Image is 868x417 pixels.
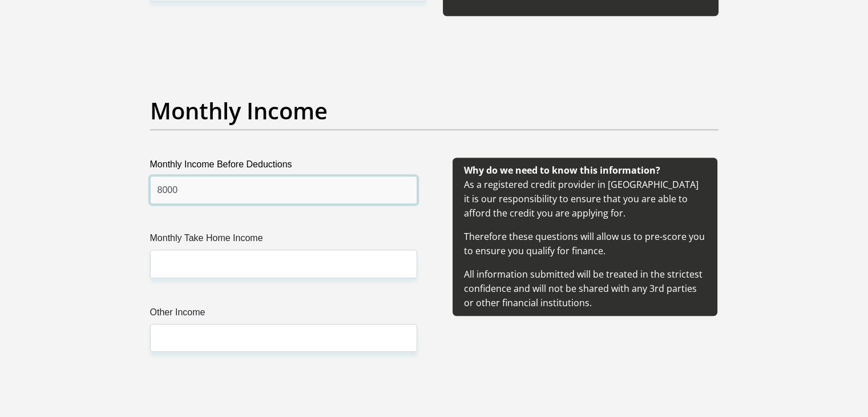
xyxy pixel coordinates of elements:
label: Other Income [150,306,417,324]
input: Monthly Take Home Income [150,250,417,278]
input: Monthly Income Before Deductions [150,176,417,204]
label: Monthly Take Home Income [150,231,417,250]
label: Monthly Income Before Deductions [150,158,417,176]
b: Why do we need to know this information? [464,164,660,177]
input: Other Income [150,324,417,352]
span: As a registered credit provider in [GEOGRAPHIC_DATA] it is our responsibility to ensure that you ... [464,164,705,309]
h2: Monthly Income [150,97,718,125]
